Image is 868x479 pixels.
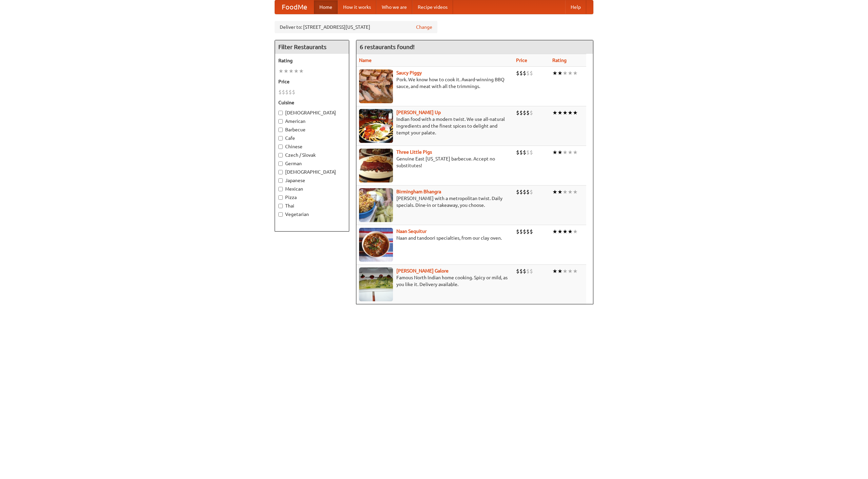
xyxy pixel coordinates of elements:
[523,267,526,275] li: $
[278,177,346,184] label: Japanese
[563,149,568,156] li: ★
[396,70,422,75] a: Saucy Piggy
[530,69,533,77] li: $
[278,145,283,149] input: Chinese
[526,109,530,116] li: $
[282,88,285,96] li: $
[294,67,299,75] li: ★
[573,228,578,235] li: ★
[359,228,393,262] img: naansequitur.jpg
[359,267,393,301] img: currygalore.jpg
[519,267,523,275] li: $
[278,99,346,106] h5: Cuisine
[523,149,526,156] li: $
[376,0,412,14] a: Who we are
[530,109,533,116] li: $
[573,149,578,156] li: ★
[359,76,511,90] p: Pork. We know how to cook it. Award-winning BBQ sauce, and meat with all the trimmings.
[563,267,568,275] li: ★
[516,149,519,156] li: $
[278,118,346,125] label: American
[359,69,393,103] img: saucy.jpg
[360,44,415,50] ng-pluralize: 6 restaurants found!
[552,267,557,275] li: ★
[565,0,586,14] a: Help
[359,195,511,209] p: [PERSON_NAME] with a metropolitan twist. Daily specials. Dine-in or takeaway, you choose.
[359,155,511,169] p: Genuine East [US_STATE] barbecue. Accept no substitutes!
[557,228,563,235] li: ★
[278,152,346,158] label: Czech / Slovak
[278,126,346,133] label: Barbecue
[557,149,563,156] li: ★
[568,228,573,235] li: ★
[278,136,283,140] input: Cafe
[563,109,568,116] li: ★
[278,160,346,167] label: German
[557,188,563,196] li: ★
[278,186,346,192] label: Mexican
[573,188,578,196] li: ★
[314,0,338,14] a: Home
[278,204,283,208] input: Thai
[275,0,314,14] a: FoodMe
[530,228,533,235] li: $
[516,109,519,116] li: $
[552,58,567,63] a: Rating
[523,228,526,235] li: $
[526,188,530,196] li: $
[396,110,441,115] a: [PERSON_NAME] Up
[275,40,349,54] h4: Filter Restaurants
[396,189,441,194] a: Birmingham Bhangra
[563,69,568,77] li: ★
[568,188,573,196] li: ★
[552,69,557,77] li: ★
[396,268,449,274] a: [PERSON_NAME] Galore
[568,69,573,77] li: ★
[552,149,557,156] li: ★
[285,88,289,96] li: $
[516,58,527,63] a: Price
[573,69,578,77] li: ★
[530,188,533,196] li: $
[412,0,453,14] a: Recipe videos
[278,128,283,132] input: Barbecue
[278,57,346,64] h5: Rating
[523,188,526,196] li: $
[396,149,432,155] b: Three Little Pigs
[278,178,283,183] input: Japanese
[552,109,557,116] li: ★
[519,188,523,196] li: $
[278,170,283,174] input: [DEMOGRAPHIC_DATA]
[278,111,283,115] input: [DEMOGRAPHIC_DATA]
[278,169,346,175] label: [DEMOGRAPHIC_DATA]
[552,228,557,235] li: ★
[359,235,511,241] p: Naan and tandoori specialties, from our clay oven.
[519,228,523,235] li: $
[519,149,523,156] li: $
[516,267,519,275] li: $
[573,267,578,275] li: ★
[359,109,393,143] img: curryup.jpg
[359,274,511,288] p: Famous North Indian home cooking. Spicy or mild, as you like it. Delivery available.
[278,78,346,85] h5: Price
[359,188,393,222] img: bhangra.jpg
[573,109,578,116] li: ★
[530,267,533,275] li: $
[552,188,557,196] li: ★
[283,67,289,75] li: ★
[278,88,282,96] li: $
[278,212,283,217] input: Vegetarian
[516,69,519,77] li: $
[278,195,283,200] input: Pizza
[396,228,427,234] a: Naan Sequitur
[278,194,346,201] label: Pizza
[359,58,372,63] a: Name
[278,119,283,124] input: American
[523,109,526,116] li: $
[526,267,530,275] li: $
[557,267,563,275] li: ★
